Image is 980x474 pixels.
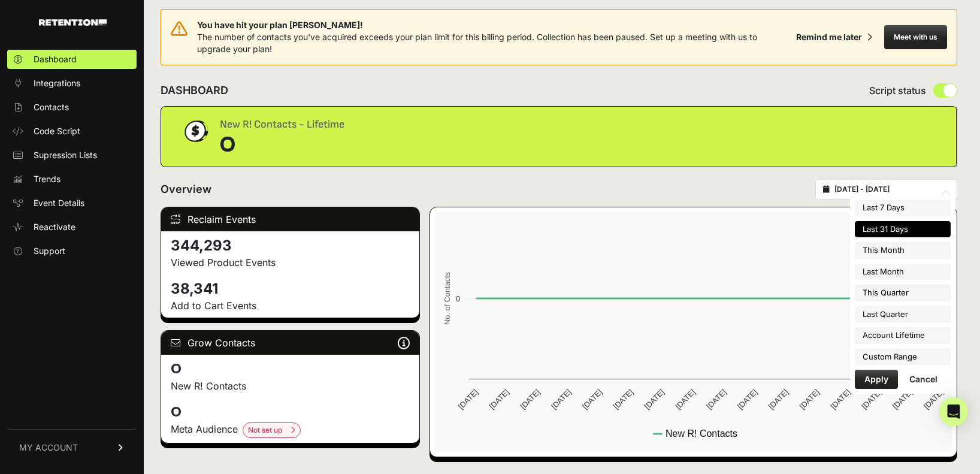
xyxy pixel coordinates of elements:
a: Contacts [7,98,137,117]
span: Code Script [34,125,80,137]
img: Retention.com [39,19,107,26]
h4: 344,293 [171,236,410,255]
button: Meet with us [884,25,947,49]
text: [DATE] [673,388,697,411]
button: Apply [855,370,898,389]
span: The number of contacts you've acquired exceeds your plan limit for this billing period. Collectio... [197,32,757,54]
img: dollar-coin-05c43ed7efb7bc0c12610022525b4bbbb207c7efeef5aecc26f025e68dcafac9.png [180,116,210,146]
li: Last 7 Days [855,200,951,216]
text: [DATE] [611,388,634,411]
h4: 0 [171,360,410,379]
text: [DATE] [487,388,510,411]
p: Add to Cart Events [171,298,410,313]
h2: DASHBOARD [161,82,228,99]
text: [DATE] [922,388,945,411]
span: Dashboard [34,53,77,65]
text: No. of Contacts [443,272,452,325]
text: [DATE] [797,388,821,411]
li: Last 31 Days [855,221,951,238]
a: Dashboard [7,50,137,69]
a: Code Script [7,122,137,141]
span: Supression Lists [34,149,97,161]
text: [DATE] [704,388,728,411]
a: MY ACCOUNT [7,429,137,466]
span: Support [34,245,65,257]
a: Supression Lists [7,146,137,165]
span: Trends [34,173,61,185]
a: Support [7,241,137,261]
text: [DATE] [456,388,479,411]
h4: 38,341 [171,279,410,298]
text: [DATE] [891,388,914,411]
span: MY ACCOUNT [19,442,78,454]
text: [DATE] [828,388,852,411]
text: [DATE] [736,388,759,411]
text: [DATE] [518,388,542,411]
h2: Overview [161,181,211,198]
span: Contacts [34,101,69,113]
text: [DATE] [549,388,573,411]
text: [DATE] [860,388,883,411]
li: Last Month [855,264,951,280]
div: Reclaim Events [161,207,419,231]
div: Remind me later [796,31,862,43]
button: Cancel [900,370,947,389]
text: New R! Contacts [666,428,737,439]
text: [DATE] [642,388,666,411]
a: Trends [7,170,137,189]
button: Remind me later [791,26,877,48]
div: Open Intercom Messenger [939,397,968,426]
text: 0 [456,294,460,303]
a: Event Details [7,194,137,213]
span: Script status [869,83,926,98]
div: Meta Audience [171,422,410,438]
span: Integrations [34,77,80,89]
p: New R! Contacts [171,379,410,393]
span: Event Details [34,197,84,209]
div: 0 [220,133,344,157]
li: Account Lifetime [855,327,951,344]
p: Viewed Product Events [171,255,410,270]
li: This Month [855,242,951,259]
a: Reactivate [7,218,137,237]
text: [DATE] [767,388,790,411]
text: [DATE] [580,388,604,411]
a: Integrations [7,74,137,93]
li: This Quarter [855,285,951,301]
div: New R! Contacts - Lifetime [220,116,344,133]
span: Reactivate [34,221,75,233]
div: Grow Contacts [161,331,419,355]
h4: 0 [171,403,410,422]
li: Custom Range [855,349,951,366]
li: Last Quarter [855,306,951,323]
span: You have hit your plan [PERSON_NAME]! [197,19,791,31]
